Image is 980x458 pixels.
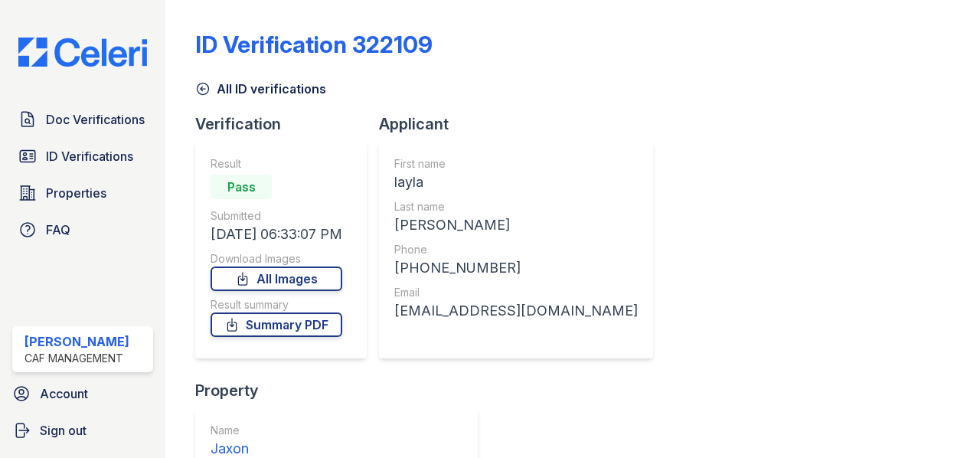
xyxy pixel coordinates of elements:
[40,421,87,440] span: Sign out
[6,415,159,446] a: Sign out
[211,251,342,267] div: Download Images
[394,300,638,322] div: [EMAIL_ADDRESS][DOMAIN_NAME]
[195,380,490,401] div: Property
[24,351,129,366] div: CAF Management
[211,267,342,291] a: All Images
[394,172,638,193] div: layla
[379,113,665,135] div: Applicant
[394,199,638,214] div: Last name
[12,214,153,245] a: FAQ
[46,147,133,165] span: ID Verifications
[394,242,638,257] div: Phone
[46,110,145,129] span: Doc Verifications
[12,178,153,208] a: Properties
[211,423,462,438] div: Name
[195,31,433,58] div: ID Verification 322109
[12,141,153,172] a: ID Verifications
[211,312,342,337] a: Summary PDF
[46,184,106,202] span: Properties
[394,214,638,236] div: [PERSON_NAME]
[40,384,88,403] span: Account
[394,285,638,300] div: Email
[195,113,379,135] div: Verification
[211,297,342,312] div: Result summary
[6,38,159,67] img: CE_Logo_Blue-a8612792a0a2168367f1c8372b55b34899dd931a85d93a1a3d3e32e68fde9ad4.png
[211,208,342,224] div: Submitted
[211,156,342,172] div: Result
[394,257,638,279] div: [PHONE_NUMBER]
[6,378,159,409] a: Account
[46,221,70,239] span: FAQ
[211,224,342,245] div: [DATE] 06:33:07 PM
[195,80,326,98] a: All ID verifications
[24,332,129,351] div: [PERSON_NAME]
[211,175,272,199] div: Pass
[394,156,638,172] div: First name
[12,104,153,135] a: Doc Verifications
